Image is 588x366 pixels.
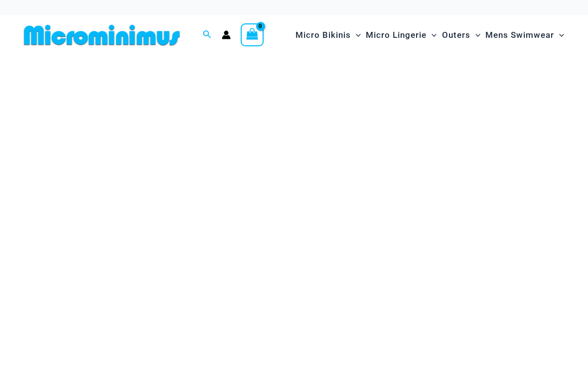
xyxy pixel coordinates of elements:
a: Search icon link [203,29,212,41]
span: Menu Toggle [554,22,564,48]
span: Micro Bikinis [295,22,351,48]
a: Micro LingerieMenu ToggleMenu Toggle [363,20,439,50]
span: Menu Toggle [351,22,361,48]
a: Mens SwimwearMenu ToggleMenu Toggle [483,20,567,50]
span: Micro Lingerie [366,22,427,48]
span: Outers [442,22,470,48]
a: Account icon link [222,30,231,39]
a: View Shopping Cart, empty [241,23,264,46]
a: OutersMenu ToggleMenu Toggle [440,20,483,50]
span: Menu Toggle [427,22,437,48]
img: MM SHOP LOGO FLAT [20,24,184,46]
nav: Site Navigation [292,18,568,52]
span: Menu Toggle [470,22,480,48]
a: Micro BikinisMenu ToggleMenu Toggle [293,20,363,50]
span: Mens Swimwear [485,22,554,48]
